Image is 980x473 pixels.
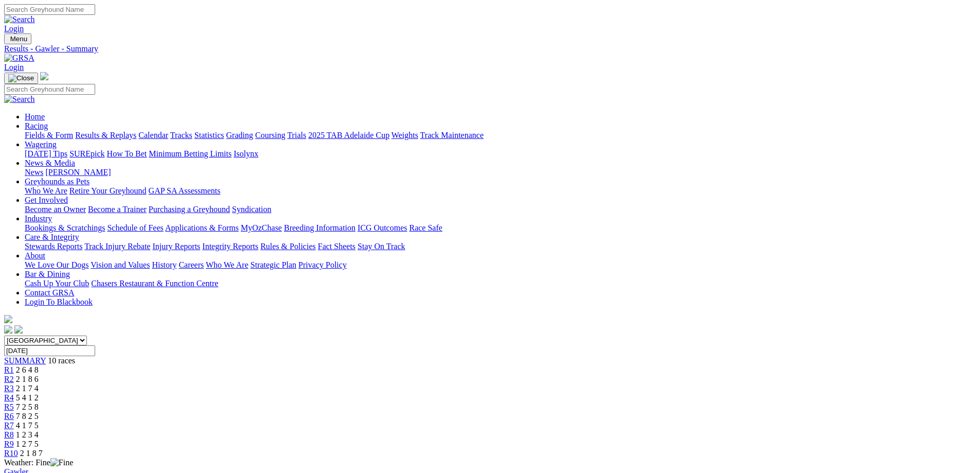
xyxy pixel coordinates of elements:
[25,168,976,177] div: News & Media
[50,458,73,467] img: Fine
[25,223,976,233] div: Industry
[25,121,48,130] a: Racing
[16,365,39,374] span: 2 6 4 8
[4,356,46,365] a: SUMMARY
[4,365,14,374] a: R1
[409,223,442,232] a: Race Safe
[25,186,67,195] a: Who We Are
[255,131,286,139] a: Coursing
[48,356,75,365] span: 10 races
[4,393,14,402] a: R4
[25,112,45,121] a: Home
[25,297,93,306] a: Login To Blackbook
[25,242,82,251] a: Stewards Reports
[8,74,34,82] img: Close
[152,242,200,251] a: Injury Reports
[4,325,12,334] img: facebook.svg
[25,159,75,167] a: News & Media
[25,205,86,214] a: Become an Owner
[25,205,976,214] div: Get Involved
[20,449,43,458] span: 2 1 8 7
[25,251,45,260] a: About
[25,131,976,140] div: Racing
[308,131,389,139] a: 2025 TAB Adelaide Cup
[251,260,296,269] a: Strategic Plan
[91,279,218,288] a: Chasers Restaurant & Function Centre
[16,430,39,439] span: 1 2 3 4
[4,412,14,421] a: R6
[138,131,168,139] a: Calendar
[4,33,31,44] button: Toggle navigation
[391,131,418,139] a: Weights
[40,72,48,80] img: logo-grsa-white.png
[25,177,90,186] a: Greyhounds as Pets
[152,260,176,269] a: History
[75,131,136,139] a: Results & Replays
[107,223,163,232] a: Schedule of Fees
[25,214,52,223] a: Industry
[25,279,976,288] div: Bar & Dining
[4,44,976,54] div: Results - Gawler - Summary
[25,233,79,241] a: Care & Integrity
[358,223,407,232] a: ICG Outcomes
[226,131,253,139] a: Grading
[25,242,976,251] div: Care & Integrity
[318,242,355,251] a: Fact Sheets
[287,131,306,139] a: Trials
[25,270,70,278] a: Bar & Dining
[358,242,405,251] a: Stay On Track
[4,402,14,411] a: R5
[4,430,14,439] a: R8
[179,260,204,269] a: Careers
[25,186,976,196] div: Greyhounds as Pets
[234,149,258,158] a: Isolynx
[4,4,95,15] input: Search
[284,223,355,232] a: Breeding Information
[88,205,147,214] a: Become a Trainer
[149,186,221,195] a: GAP SA Assessments
[4,24,24,33] a: Login
[4,315,12,323] img: logo-grsa-white.png
[4,375,14,383] a: R2
[25,279,89,288] a: Cash Up Your Club
[4,421,14,430] a: R7
[241,223,282,232] a: MyOzChase
[206,260,248,269] a: Who We Are
[260,242,316,251] a: Rules & Policies
[4,54,34,63] img: GRSA
[298,260,347,269] a: Privacy Policy
[69,186,147,195] a: Retire Your Greyhound
[4,345,95,356] input: Select date
[4,458,73,467] span: Weather: Fine
[165,223,239,232] a: Applications & Forms
[16,421,39,430] span: 4 1 7 5
[25,260,88,269] a: We Love Our Dogs
[16,402,39,411] span: 7 2 5 8
[25,223,105,232] a: Bookings & Scratchings
[16,375,39,383] span: 2 1 8 6
[149,149,231,158] a: Minimum Betting Limits
[25,149,67,158] a: [DATE] Tips
[4,449,18,458] a: R10
[202,242,258,251] a: Integrity Reports
[4,384,14,393] a: R3
[4,15,35,24] img: Search
[16,393,39,402] span: 5 4 1 2
[25,149,976,159] div: Wagering
[25,260,976,270] div: About
[4,63,24,72] a: Login
[45,168,111,177] a: [PERSON_NAME]
[4,84,95,95] input: Search
[420,131,484,139] a: Track Maintenance
[4,440,14,448] a: R9
[4,73,38,84] button: Toggle navigation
